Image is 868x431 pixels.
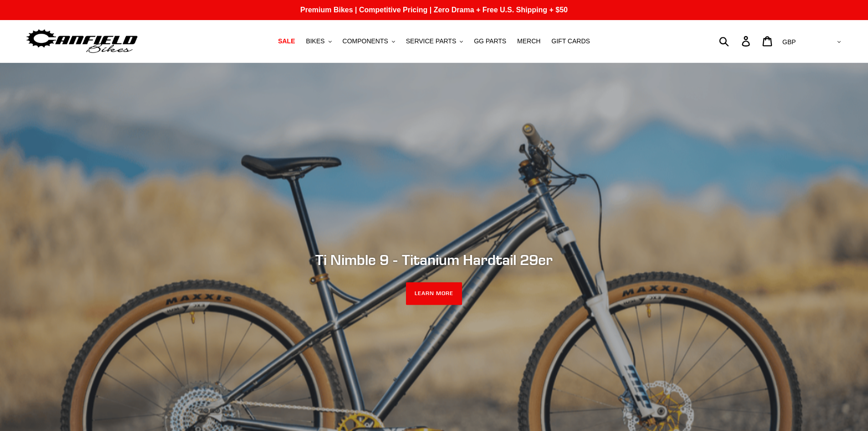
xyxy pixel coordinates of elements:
[513,35,545,47] a: MERCH
[406,37,456,45] span: SERVICE PARTS
[551,37,590,45] span: GIFT CARDS
[724,31,747,51] input: Search
[343,37,388,45] span: COMPONENTS
[186,251,683,269] h2: Ti Nimble 9 - Titanium Hardtail 29er
[306,37,324,45] span: BIKES
[474,37,506,45] span: GG PARTS
[547,35,595,47] a: GIFT CARDS
[273,35,299,47] a: SALE
[338,35,400,47] button: COMPONENTS
[406,282,462,305] a: LEARN MORE
[401,35,467,47] button: SERVICE PARTS
[278,37,295,45] span: SALE
[517,37,540,45] span: MERCH
[301,35,336,47] button: BIKES
[25,27,139,56] img: Canfield Bikes
[469,35,511,47] a: GG PARTS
